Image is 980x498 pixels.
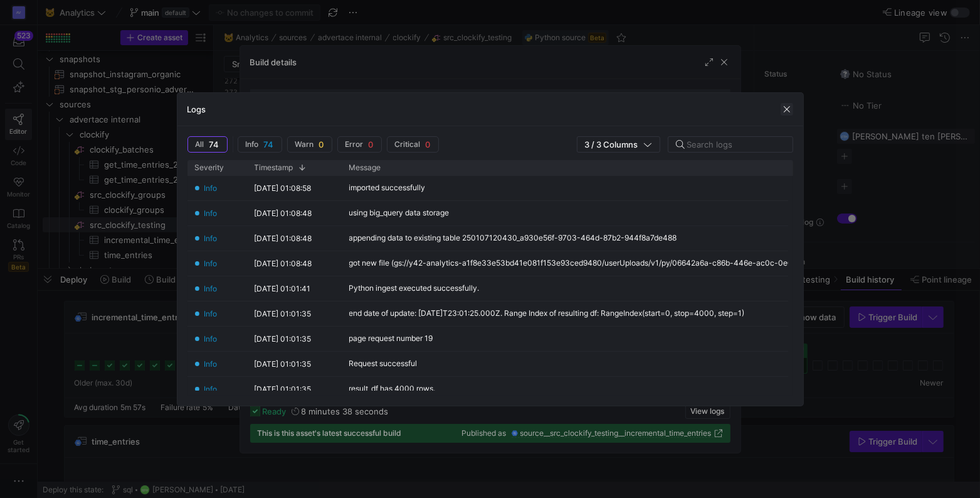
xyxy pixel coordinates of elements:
span: Info [204,282,218,295]
button: Warn0 [287,136,332,153]
span: 74 [264,139,274,149]
span: Info [204,307,218,320]
span: Warn [295,140,314,149]
y42-timestamp-cell-renderer: [DATE] 01:01:35 [255,332,312,345]
y42-timestamp-cell-renderer: [DATE] 01:08:48 [255,232,312,245]
y42-timestamp-cell-renderer: [DATE] 01:08:48 [255,207,312,220]
div: end date of update: [DATE]T23:01:25.000Z. Range Index of resulting df: RangeIndex(start=0, stop=4... [349,309,745,318]
span: 0 [319,139,324,149]
span: Info [204,357,218,371]
button: All74 [187,136,228,153]
span: Severity [195,163,224,172]
div: Python ingest executed successfully. [349,284,480,293]
span: Info [246,140,259,149]
y42-timestamp-cell-renderer: [DATE] 01:08:58 [255,181,312,195]
span: 0 [426,139,431,149]
span: Info [204,207,218,220]
span: Timestamp [255,163,293,172]
span: Error [345,140,364,149]
y42-timestamp-cell-renderer: [DATE] 01:01:41 [255,282,311,295]
div: using big_query data storage [349,208,450,217]
button: Critical0 [387,136,439,153]
span: 3 / 3 Columns [585,139,643,149]
span: All [196,140,204,149]
y42-timestamp-cell-renderer: [DATE] 01:01:35 [255,382,312,396]
div: appending data to existing table 250107120430_a930e56f-9703-464d-87b2-944f8a7de488 [349,234,677,242]
span: 74 [209,139,219,149]
div: page request number 19 [349,334,433,343]
div: imported successfully [349,183,426,192]
y42-timestamp-cell-renderer: [DATE] 01:01:35 [255,307,312,320]
span: Info [204,257,218,270]
span: Info [204,382,218,396]
input: Search logs [687,139,782,149]
div: result_df has 4000 rows. [349,384,436,393]
div: got new file (gs://y42-analytics-a1f8e33e53bd41e081f153e93ced9480/userUploads/v1/py/06642a6a-c86b... [349,259,894,268]
button: Info74 [238,136,282,153]
span: Info [204,332,218,345]
button: Error0 [337,136,382,153]
y42-timestamp-cell-renderer: [DATE] 01:01:35 [255,357,312,371]
span: Critical [395,140,421,149]
span: Info [204,232,218,245]
span: Message [349,163,381,172]
y42-timestamp-cell-renderer: [DATE] 01:08:48 [255,257,312,270]
span: 0 [369,139,374,149]
h3: Logs [187,104,206,114]
div: Request successful [349,359,418,368]
button: 3 / 3 Columns [577,136,660,153]
span: Info [204,181,218,195]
